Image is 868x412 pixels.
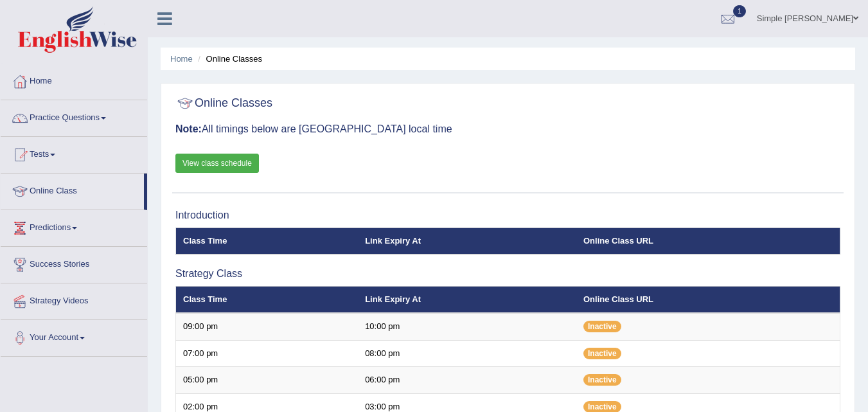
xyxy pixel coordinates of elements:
a: Your Account [1,320,147,352]
a: Strategy Videos [1,283,147,316]
th: Class Time [176,286,359,313]
a: Tests [1,137,147,169]
td: 05:00 pm [176,367,359,394]
th: Class Time [176,228,359,255]
td: 10:00 pm [358,313,576,340]
span: Inactive [583,374,621,386]
a: Practice Questions [1,100,147,132]
a: Online Class [1,174,144,206]
h3: Strategy Class [175,268,840,280]
h3: Introduction [175,210,840,221]
td: 07:00 pm [176,340,359,367]
a: View class schedule [175,154,259,173]
span: 1 [733,5,746,17]
a: Success Stories [1,247,147,279]
td: 09:00 pm [176,313,359,340]
td: 08:00 pm [358,340,576,367]
span: Inactive [583,348,621,359]
h3: All timings below are [GEOGRAPHIC_DATA] local time [175,123,840,135]
a: Home [1,64,147,96]
td: 06:00 pm [358,367,576,394]
th: Link Expiry At [358,228,576,255]
h2: Online Classes [175,94,272,113]
li: Online Classes [195,53,262,65]
b: Note: [175,123,202,134]
th: Online Class URL [576,286,840,313]
th: Online Class URL [576,228,840,255]
th: Link Expiry At [358,286,576,313]
a: Home [170,54,193,64]
span: Inactive [583,321,621,332]
a: Predictions [1,210,147,242]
